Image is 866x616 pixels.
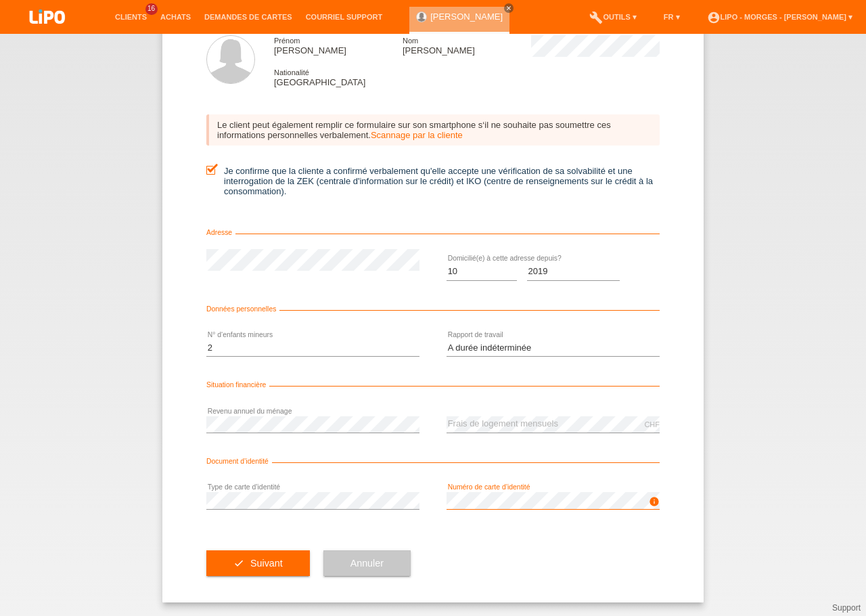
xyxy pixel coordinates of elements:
span: 16 [145,3,158,15]
a: Scannage par la cliente [371,130,463,140]
button: Annuler [323,550,411,576]
i: info [649,496,660,507]
a: LIPO pay [14,28,81,38]
div: Le client peut également remplir ce formulaire sur son smartphone s‘il ne souhaite pas soumettre ... [206,114,660,146]
span: Nationalité [274,68,309,76]
a: FR ▾ [657,13,687,21]
span: Données personnelles [206,305,279,313]
a: Clients [108,13,154,21]
label: Je confirme que la cliente a confirmé verbalement qu'elle accepte une vérification de sa solvabil... [206,166,660,196]
a: Support [832,603,861,613]
div: [PERSON_NAME] [403,35,531,56]
a: info [649,500,660,508]
span: Nom [403,37,418,45]
i: account_circle [707,11,721,24]
a: Achats [154,13,198,21]
a: Courriel Support [299,13,389,21]
span: Prénom [274,37,300,45]
i: close [505,5,512,12]
i: build [589,11,603,24]
div: CHF [644,420,660,428]
span: Document d’identité [206,458,272,465]
span: Situation financière [206,381,269,389]
span: Adresse [206,229,235,236]
a: Demandes de cartes [198,13,299,21]
a: buildOutils ▾ [583,13,643,21]
i: check [233,558,244,569]
div: [GEOGRAPHIC_DATA] [274,67,403,87]
a: close [504,3,514,13]
span: Suivant [250,558,283,569]
a: account_circleLIPO - Morges - [PERSON_NAME] ▾ [700,13,859,21]
div: [PERSON_NAME] [274,35,403,56]
span: Annuler [350,558,384,569]
a: [PERSON_NAME] [430,12,503,22]
button: check Suivant [206,550,310,576]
